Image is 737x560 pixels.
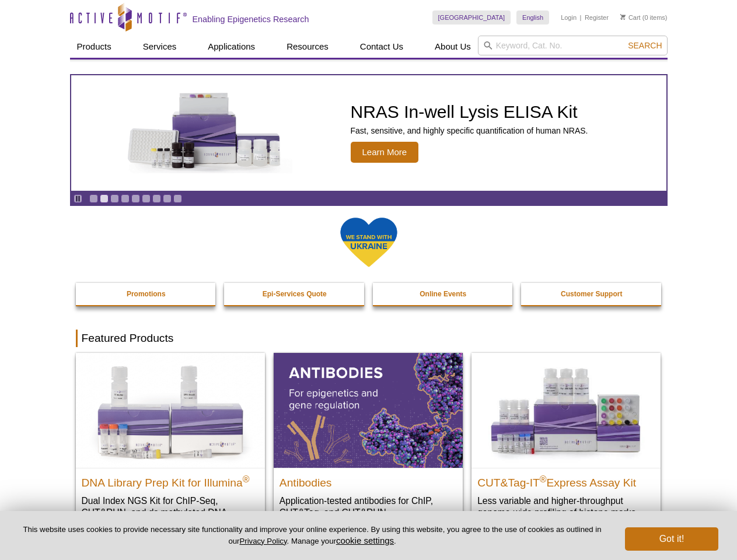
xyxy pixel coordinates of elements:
img: DNA Library Prep Kit for Illumina [76,353,265,467]
a: Login [561,13,577,22]
a: Go to slide 4 [121,194,130,203]
a: CUT&Tag-IT® Express Assay Kit CUT&Tag-IT®Express Assay Kit Less variable and higher-throughput ge... [471,353,661,530]
a: Toggle autoplay [74,194,82,203]
a: [GEOGRAPHIC_DATA] [432,10,511,24]
a: Privacy Policy [239,537,287,545]
a: English [516,10,549,24]
li: (0 items) [620,10,668,24]
img: NRAS In-well Lysis ELISA Kit [117,93,292,173]
input: Keyword, Cat. No. [478,36,668,55]
strong: Epi-Services Quote [263,290,327,298]
a: DNA Library Prep Kit for Illumina DNA Library Prep Kit for Illumina® Dual Index NGS Kit for ChIP-... [76,353,265,541]
a: Go to slide 3 [110,194,119,203]
a: Go to slide 6 [142,194,151,203]
span: Learn More [351,142,419,163]
a: Go to slide 1 [89,194,98,203]
sup: ® [540,474,547,484]
h2: Antibodies [280,471,457,489]
p: Application-tested antibodies for ChIP, CUT&Tag, and CUT&RUN. [280,495,457,519]
a: Applications [201,36,262,58]
a: Go to slide 8 [163,194,172,203]
a: All Antibodies Antibodies Application-tested antibodies for ChIP, CUT&Tag, and CUT&RUN. [274,353,463,530]
a: Services [136,36,184,58]
p: Fast, sensitive, and highly specific quantification of human NRAS. [351,125,588,136]
a: About Us [428,36,478,58]
strong: Online Events [420,290,466,298]
p: This website uses cookies to provide necessary site functionality and improve your online experie... [19,524,606,547]
a: Register [585,13,609,22]
a: Products [70,36,118,58]
article: NRAS In-well Lysis ELISA Kit [71,75,666,191]
a: Go to slide 5 [131,194,140,203]
a: Customer Support [521,283,662,305]
h2: NRAS In-well Lysis ELISA Kit [351,103,588,121]
h2: DNA Library Prep Kit for Illumina [82,471,259,489]
img: All Antibodies [274,353,463,467]
img: Your Cart [620,14,626,20]
h2: CUT&Tag-IT Express Assay Kit [477,471,655,489]
a: Promotions [76,283,217,305]
strong: Promotions [127,290,166,298]
li: | [580,10,582,24]
a: Online Events [373,283,514,305]
span: Search [628,41,662,50]
strong: Customer Support [561,290,622,298]
sup: ® [243,474,250,484]
p: Dual Index NGS Kit for ChIP-Seq, CUT&RUN, and ds methylated DNA assays. [82,495,259,530]
h2: Enabling Epigenetics Research [193,14,309,24]
a: Epi-Services Quote [224,283,365,305]
button: Got it! [625,527,718,551]
a: Go to slide 7 [152,194,161,203]
button: cookie settings [336,535,394,545]
p: Less variable and higher-throughput genome-wide profiling of histone marks​. [477,495,655,519]
a: Go to slide 2 [100,194,109,203]
a: NRAS In-well Lysis ELISA Kit NRAS In-well Lysis ELISA Kit Fast, sensitive, and highly specific qu... [71,75,666,191]
img: We Stand With Ukraine [340,216,398,268]
a: Contact Us [353,36,410,58]
a: Resources [280,36,336,58]
a: Cart [620,13,641,22]
button: Search [624,40,665,51]
img: CUT&Tag-IT® Express Assay Kit [471,353,661,467]
h2: Featured Products [76,330,662,347]
a: Go to slide 9 [173,194,182,203]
